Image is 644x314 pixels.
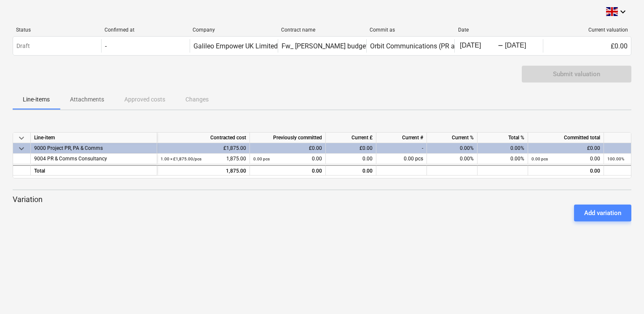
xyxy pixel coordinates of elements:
[23,95,50,104] p: Line-items
[34,143,153,154] div: 9000 Project PR, PA & Comms
[370,42,518,50] div: Orbit Communications (PR and Public Affairs) Ltd
[105,27,186,33] div: Confirmed at
[528,143,604,154] div: £0.00
[427,143,478,154] div: 0.00%
[326,165,376,176] div: 0.00
[193,27,274,33] div: Company
[531,154,600,164] div: 0.00
[161,154,246,164] div: 1,875.00
[458,40,498,52] input: Start Date
[31,165,157,176] div: Total
[105,42,107,50] div: -
[34,154,153,164] div: 9004 PR & Comms Consultancy
[281,27,363,33] div: Contract name
[157,133,250,143] div: Contracted cost
[16,144,27,154] span: keyboard_arrow_down
[478,143,528,154] div: 0.00%
[253,166,322,176] div: 0.00
[250,133,326,143] div: Previously committed
[250,143,326,154] div: £0.00
[376,133,427,143] div: Current #
[282,42,381,50] div: Fw_ [PERSON_NAME] budget.eml
[16,27,98,33] div: Status
[478,154,528,164] div: 0.00%
[503,40,543,52] input: End Date
[16,42,30,51] p: Draft
[498,43,503,48] div: -
[326,143,376,154] div: £0.00
[31,133,157,143] div: Line-item
[13,194,631,205] p: Variation
[253,157,270,161] small: 0.00 pcs
[528,133,604,143] div: Committed total
[528,165,604,176] div: 0.00
[157,143,250,154] div: £1,875.00
[376,143,427,154] div: -
[546,27,628,33] div: Current valuation
[193,42,381,50] div: Galileo Empower UK Limited (previously GGE Scotland Limited)
[531,157,548,161] small: 0.00 pcs
[543,39,631,53] div: £0.00
[70,95,104,104] p: Attachments
[161,157,201,161] small: 1.00 × £1,875.00 / pcs
[584,208,621,218] div: Add variation
[370,27,451,33] div: Commit as
[16,133,27,143] span: keyboard_arrow_down
[376,154,427,164] div: 0.00 pcs
[326,133,376,143] div: Current £
[458,27,540,33] div: Date
[427,154,478,164] div: 0.00%
[253,154,322,164] div: 0.00
[574,205,631,221] button: Add variation
[161,166,246,176] div: 1,875.00
[326,154,376,164] div: 0.00
[618,7,628,17] i: keyboard_arrow_down
[478,133,528,143] div: Total %
[607,157,624,161] small: 100.00%
[427,133,478,143] div: Current %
